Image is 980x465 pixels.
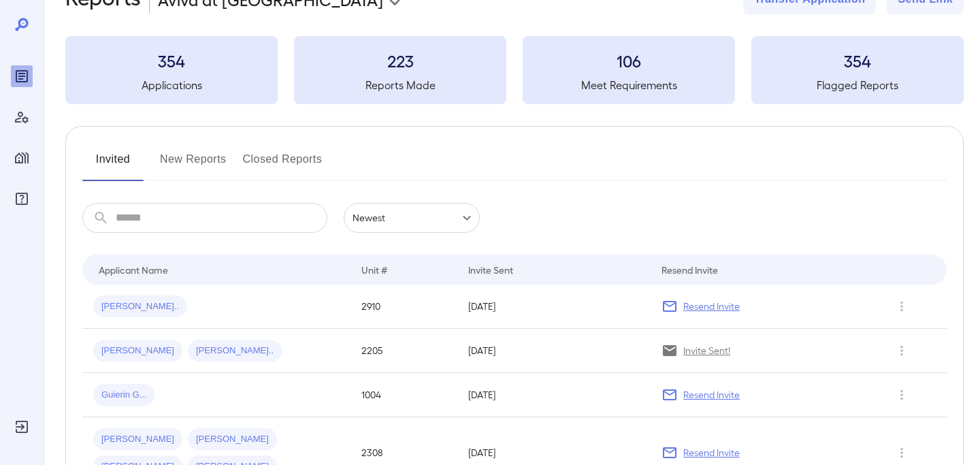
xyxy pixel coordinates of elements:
[11,188,33,210] div: FAQ
[11,65,33,87] div: Reports
[65,77,278,93] h5: Applications
[350,373,458,417] td: 1004
[294,77,506,93] h5: Reports Made
[93,300,187,313] span: [PERSON_NAME]..
[523,50,735,71] h3: 106
[11,416,33,438] div: Log Out
[683,446,740,460] p: Resend Invite
[891,442,913,464] button: Row Actions
[11,147,33,169] div: Manage Properties
[243,148,323,181] button: Closed Reports
[891,295,913,317] button: Row Actions
[751,50,964,71] h3: 354
[751,77,964,93] h5: Flagged Reports
[65,36,964,104] summary: 354Applications223Reports Made106Meet Requirements354Flagged Reports
[82,148,144,181] button: Invited
[457,373,651,417] td: [DATE]
[93,344,182,357] span: [PERSON_NAME]
[93,433,182,446] span: [PERSON_NAME]
[93,389,154,402] span: Guierin G...
[457,329,651,373] td: [DATE]
[457,285,651,329] td: [DATE]
[65,50,278,71] h3: 354
[683,344,730,357] p: Invite Sent!
[683,300,740,313] p: Resend Invite
[891,340,913,362] button: Row Actions
[160,148,227,181] button: New Reports
[361,261,387,278] div: Unit #
[294,50,506,71] h3: 223
[891,384,913,406] button: Row Actions
[188,344,282,357] span: [PERSON_NAME]..
[11,106,33,128] div: Manage Users
[188,433,277,446] span: [PERSON_NAME]
[344,203,480,233] div: Newest
[350,285,458,329] td: 2910
[683,388,740,402] p: Resend Invite
[523,77,735,93] h5: Meet Requirements
[350,329,458,373] td: 2205
[468,261,513,278] div: Invite Sent
[99,261,168,278] div: Applicant Name
[661,261,718,278] div: Resend Invite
